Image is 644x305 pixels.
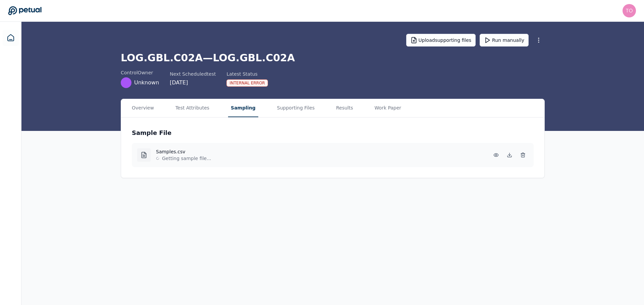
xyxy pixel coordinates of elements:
[491,150,501,160] button: Preview Sample File
[156,155,211,162] p: Getting sample file...
[170,71,216,77] div: Next Scheduled test
[518,150,528,160] button: Delete Sample File
[480,34,529,47] button: Run manually
[406,34,476,47] button: Uploadsupporting files
[533,34,545,46] button: More Options
[170,79,216,87] div: [DATE]
[173,99,212,117] button: Test Attributes
[228,99,258,117] button: Sampling
[226,71,268,77] div: Latest Status
[3,30,19,46] a: Dashboard
[274,99,317,117] button: Supporting Files
[132,128,171,138] h3: Sample File
[623,4,636,17] img: tony.bolasna@amd.com
[333,99,356,117] button: Results
[372,99,404,117] button: Work Paper
[134,79,159,87] span: Unknown
[129,99,157,117] button: Overview
[8,6,42,15] a: Go to Dashboard
[121,52,545,64] h1: LOG.GBL.C02A — LOG.GBL.C02A
[504,150,515,160] button: Download Sample File
[226,79,268,87] div: Internal Error
[156,148,211,155] p: Samples.csv
[121,69,159,76] div: control Owner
